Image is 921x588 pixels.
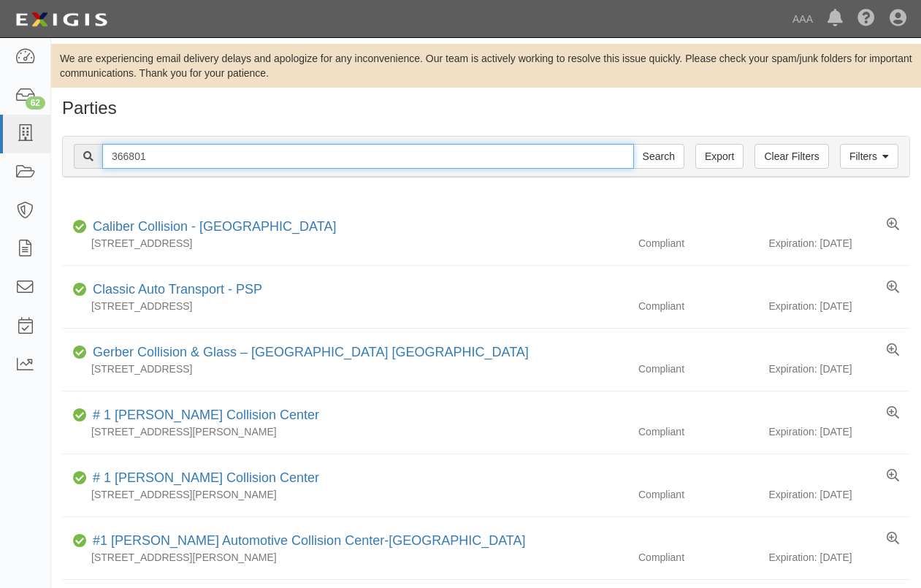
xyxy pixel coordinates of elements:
[627,362,769,376] div: Compliant
[11,7,112,33] img: logo-5460c22ac91f19d4615b14bd174203de0afe785f0fc80cf4dbbc73dc1793850b.png
[73,348,87,358] i: Compliant
[769,424,911,439] div: Expiration: [DATE]
[633,144,684,169] input: Search
[93,408,319,422] a: # 1 [PERSON_NAME] Collision Center
[102,144,634,169] input: Search
[754,144,828,169] a: Clear Filters
[62,299,627,313] div: [STREET_ADDRESS]
[87,343,529,362] div: Gerber Collision & Glass – Houston Brighton
[627,236,769,251] div: Compliant
[769,236,911,251] div: Expiration: [DATE]
[26,96,45,110] div: 62
[93,470,319,485] a: # 1 [PERSON_NAME] Collision Center
[93,282,262,297] a: Classic Auto Transport - PSP
[87,532,526,551] div: #1 Cochran Automotive Collision Center-Monroeville
[62,236,627,251] div: [STREET_ADDRESS]
[93,533,526,548] a: #1 [PERSON_NAME] Automotive Collision Center-[GEOGRAPHIC_DATA]
[73,285,87,295] i: Compliant
[93,219,336,234] a: Caliber Collision - [GEOGRAPHIC_DATA]
[627,550,769,565] div: Compliant
[73,222,87,232] i: Compliant
[769,299,911,313] div: Expiration: [DATE]
[62,362,627,376] div: [STREET_ADDRESS]
[73,411,87,421] i: Compliant
[87,218,336,237] div: Caliber Collision - Gainesville
[62,424,627,439] div: [STREET_ADDRESS][PERSON_NAME]
[769,362,911,376] div: Expiration: [DATE]
[73,536,87,546] i: Compliant
[62,487,627,502] div: [STREET_ADDRESS][PERSON_NAME]
[87,406,319,425] div: # 1 Cochran Collision Center
[887,343,899,358] a: View results summary
[887,406,899,421] a: View results summary
[87,469,319,488] div: # 1 Cochran Collision Center
[62,550,627,565] div: [STREET_ADDRESS][PERSON_NAME]
[62,99,910,118] h1: Parties
[887,280,899,295] a: View results summary
[695,144,744,169] a: Export
[51,51,921,80] div: We are experiencing email delivery delays and apologize for any inconvenience. Our team is active...
[73,473,87,484] i: Compliant
[87,280,262,299] div: Classic Auto Transport - PSP
[887,218,899,232] a: View results summary
[840,144,898,169] a: Filters
[887,469,899,484] a: View results summary
[627,299,769,313] div: Compliant
[857,10,875,28] i: Help Center - Complianz
[627,487,769,502] div: Compliant
[769,550,911,565] div: Expiration: [DATE]
[785,4,820,34] a: AAA
[769,487,911,502] div: Expiration: [DATE]
[93,345,529,359] a: Gerber Collision & Glass – [GEOGRAPHIC_DATA] [GEOGRAPHIC_DATA]
[887,532,899,546] a: View results summary
[627,424,769,439] div: Compliant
